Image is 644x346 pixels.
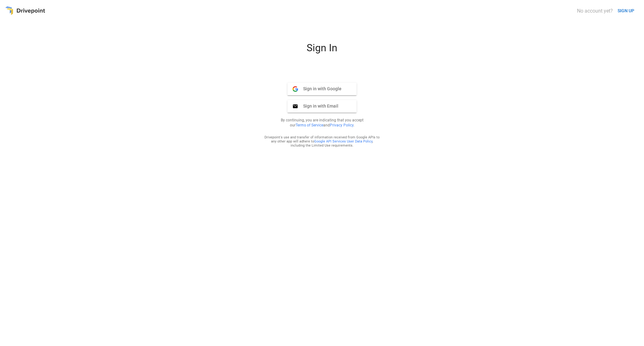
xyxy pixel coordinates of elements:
[273,118,371,128] p: By continuing, you are indicating that you accept our and .
[330,123,353,127] a: Privacy Policy
[298,103,338,109] span: Sign in with Email
[577,8,613,14] div: No account yet?
[296,123,323,127] a: Terms of Service
[314,139,372,143] a: Google API Services User Data Policy
[247,42,397,59] div: Sign In
[264,135,380,148] div: Drivepoint's use and transfer of information received from Google APIs to any other app will adhe...
[615,5,637,17] button: SIGN UP
[287,100,357,113] button: Sign in with Email
[298,86,341,92] span: Sign in with Google
[287,83,357,95] button: Sign in with Google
